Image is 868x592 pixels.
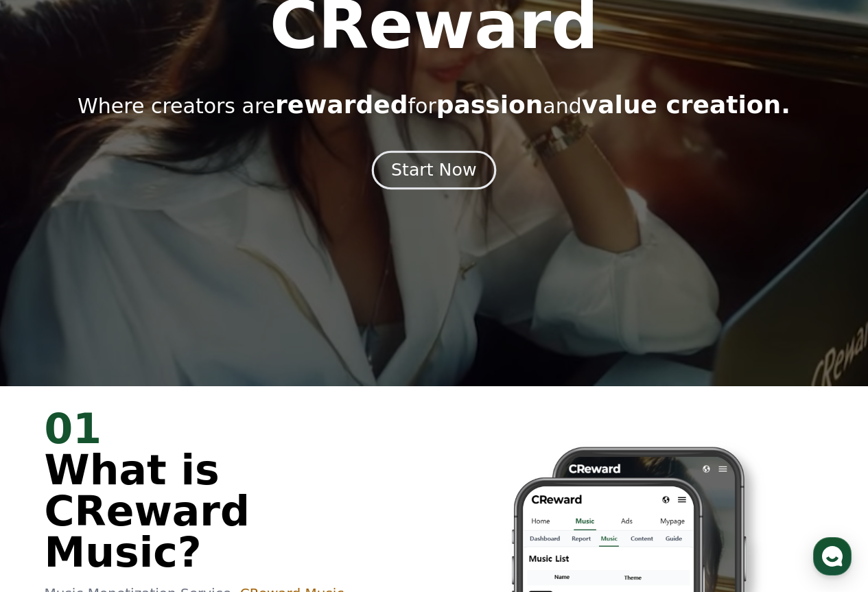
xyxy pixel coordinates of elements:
[372,150,496,189] button: Start Now
[375,165,493,178] a: Start Now
[35,455,59,466] span: Home
[177,435,263,469] a: Settings
[91,435,177,469] a: Messages
[78,91,790,119] p: Where creators are for and
[436,91,543,119] span: passion
[582,91,790,119] span: value creation.
[4,435,91,469] a: Home
[275,91,408,119] span: rewarded
[45,446,250,576] span: What is CReward Music?
[203,455,237,466] span: Settings
[45,408,418,449] div: 01
[114,456,154,467] span: Messages
[391,158,476,182] div: Start Now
